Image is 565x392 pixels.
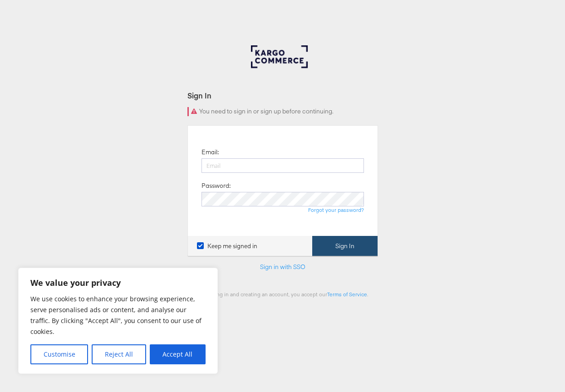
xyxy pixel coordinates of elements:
div: We value your privacy [18,268,218,374]
p: We use cookies to enhance your browsing experience, serve personalised ads or content, and analys... [30,294,206,337]
label: Email: [201,148,219,157]
div: By signing in and creating an account, you accept our . [187,291,378,298]
p: We value your privacy [30,277,206,288]
div: You need to sign in or sign up before continuing. [187,107,378,116]
label: Password: [201,181,231,190]
a: Terms of Service [327,291,367,298]
button: Reject All [92,344,146,364]
button: Accept All [150,344,206,364]
input: Email [201,158,364,173]
button: Sign In [312,236,378,256]
a: Forgot your password? [308,206,364,213]
div: Sign In [187,90,378,101]
a: Sign in with SSO [260,263,305,271]
button: Customise [30,344,88,364]
label: Keep me signed in [197,242,257,250]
